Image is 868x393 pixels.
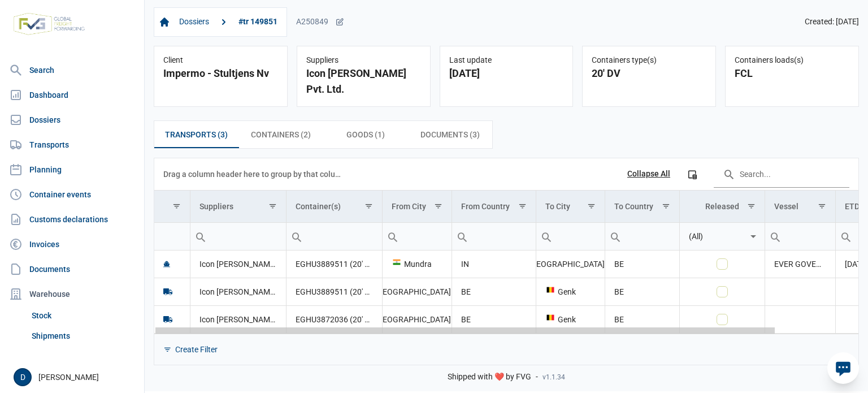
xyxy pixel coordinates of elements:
td: Icon [PERSON_NAME] Pvt. Ltd. [190,278,286,305]
td: BE [605,278,679,305]
span: Show filter options for column 'Vessel' [818,202,826,210]
td: Filter cell [286,222,382,250]
td: EGHU3889511 (20' DV) [286,278,382,305]
div: Search box [536,223,557,250]
div: Containers type(s) [592,55,706,66]
input: Filter cell [154,223,190,250]
div: ETD [845,202,860,211]
div: Search box [605,223,626,250]
td: Column To Country [605,191,679,223]
div: Search box [836,223,856,250]
div: Search box [287,223,307,250]
div: Mundra [392,258,442,270]
div: Client [163,55,278,66]
td: IN [452,251,536,278]
span: Show filter options for column 'Released' [747,202,756,210]
div: FCL [735,66,849,81]
input: Search in the data grid [714,161,849,188]
div: Suppliers [199,202,233,211]
div: Create Filter [175,344,218,355]
div: From City [392,202,426,211]
a: Planning [5,158,140,181]
td: Column Vessel [765,191,835,223]
td: Column Released [679,191,765,223]
td: Icon [PERSON_NAME] Pvt. Ltd. [190,251,286,278]
td: Column From Country [452,191,536,223]
input: Filter cell [680,223,747,250]
td: Filter cell [382,222,452,250]
input: Filter cell [383,223,452,250]
a: Documents [5,258,140,280]
a: Dossiers [175,12,214,32]
div: Containers loads(s) [735,55,849,66]
td: EVER GOVERN [765,251,835,278]
div: To City [545,202,570,211]
a: #tr 149851 [234,12,282,32]
span: Show filter options for column 'To City' [587,202,596,210]
span: Show filter options for column 'Suppliers' [268,202,277,210]
div: Impermo - Stultjens Nv [163,66,278,81]
td: Filter cell [452,222,536,250]
td: EGHU3889511 (20' DV), EGHU3872036 (20' DV) [286,251,382,278]
input: Filter cell [765,223,835,250]
span: Containers (2) [251,128,311,141]
td: Filter cell [190,222,286,250]
span: Show filter options for column 'Container(s)' [364,202,373,210]
div: A250849 [296,17,344,27]
td: Column [154,191,190,223]
div: Genk [545,286,596,297]
a: Invoices [5,233,140,256]
a: Customs declarations [5,208,140,231]
button: D [14,368,32,386]
span: - [536,372,538,382]
span: Show filter options for column 'To Country' [662,202,670,210]
div: Drag a column header here to group by that column [163,165,345,183]
div: Select [747,223,760,250]
div: 20' DV [592,66,706,81]
div: Search box [190,223,211,250]
div: From Country [461,202,510,211]
td: BE [605,305,679,333]
a: Dossiers [5,109,140,131]
div: [PERSON_NAME] [14,368,137,386]
div: Warehouse [5,283,140,305]
a: Search [5,59,140,81]
span: Transports (3) [165,128,228,141]
td: Filter cell [605,222,679,250]
a: Container events [5,183,140,206]
input: Filter cell [190,223,286,250]
td: BE [452,305,536,333]
div: Vessel [774,202,798,211]
td: Column Container(s) [286,191,382,223]
div: Container(s) [296,202,341,211]
div: [DATE] [449,66,564,81]
div: Data grid with 3 rows and 11 columns [154,158,858,365]
td: BE [452,278,536,305]
div: To Country [614,202,653,211]
td: Column From City [382,191,452,223]
a: Dashboard [5,84,140,106]
td: EGHU3872036 (20' DV) [286,305,382,333]
span: [DATE] [845,260,868,269]
div: Search box [452,223,472,250]
td: Filter cell [154,222,190,250]
div: Genk [545,314,596,325]
td: Filter cell [536,222,605,250]
input: Filter cell [536,223,605,250]
input: Filter cell [605,223,679,250]
td: Column Suppliers [190,191,286,223]
span: Show filter options for column 'From City' [434,202,442,210]
div: [GEOGRAPHIC_DATA] [392,314,442,325]
div: Collapse All [627,169,670,179]
img: FVG - Global freight forwarding [9,8,89,40]
span: Show filter options for column 'From Country' [518,202,527,210]
div: [GEOGRAPHIC_DATA] [545,258,596,270]
div: Search box [765,223,785,250]
span: Show filter options for column '' [172,202,181,210]
div: Data grid toolbar [163,158,849,190]
input: Filter cell [452,223,535,250]
a: Shipments [27,326,140,346]
span: Documents (3) [420,128,480,141]
span: Created: [DATE] [805,17,859,27]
